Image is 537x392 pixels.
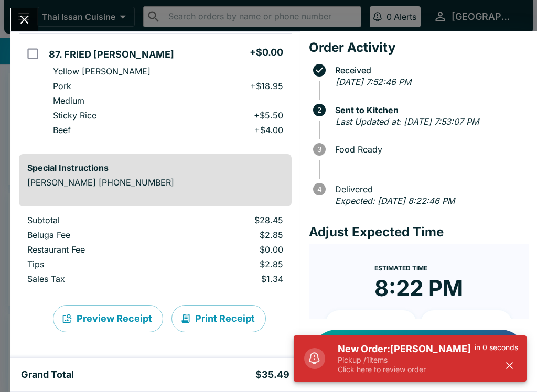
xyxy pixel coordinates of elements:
[309,224,529,240] h4: Adjust Expected Time
[374,264,427,272] span: Estimated Time
[254,125,283,135] p: + $4.00
[27,244,163,255] p: Restaurant Fee
[53,305,163,332] button: Preview Receipt
[180,259,283,269] p: $2.85
[374,275,463,302] time: 8:22 PM
[250,46,283,59] h5: + $0.00
[21,368,74,381] h5: Grand Total
[336,116,479,127] em: Last Updated at: [DATE] 7:53:07 PM
[317,145,321,154] text: 3
[317,185,321,193] text: 4
[250,81,283,91] p: + $18.95
[335,195,455,206] em: Expected: [DATE] 8:22:46 PM
[180,274,283,284] p: $1.34
[317,106,321,114] text: 2
[53,110,96,121] p: Sticky Rice
[49,48,174,61] h5: 87. FRIED [PERSON_NAME]
[180,230,283,240] p: $2.85
[311,330,527,381] button: Notify Customer Food is Ready
[53,66,151,77] p: Yellow [PERSON_NAME]
[330,105,529,115] span: Sent to Kitchen
[27,259,163,269] p: Tips
[11,8,38,31] button: Close
[27,177,283,188] p: [PERSON_NAME] [PHONE_NUMBER]
[330,145,529,154] span: Food Ready
[27,215,163,225] p: Subtotal
[53,81,71,91] p: Pork
[27,274,163,284] p: Sales Tax
[180,244,283,255] p: $0.00
[330,66,529,75] span: Received
[338,355,475,365] p: Pickup / 1 items
[254,110,283,121] p: + $5.50
[330,184,529,194] span: Delivered
[27,230,163,240] p: Beluga Fee
[19,215,292,288] table: orders table
[27,162,283,173] h6: Special Instructions
[309,40,529,56] h4: Order Activity
[53,95,84,106] p: Medium
[336,77,411,87] em: [DATE] 7:52:46 PM
[255,368,289,381] h5: $35.49
[53,125,71,135] p: Beef
[475,343,518,352] p: in 0 seconds
[421,310,512,336] button: + 20
[326,310,417,336] button: + 10
[338,365,475,374] p: Click here to review order
[338,343,475,355] h5: New Order: [PERSON_NAME]
[180,215,283,225] p: $28.45
[171,305,266,332] button: Print Receipt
